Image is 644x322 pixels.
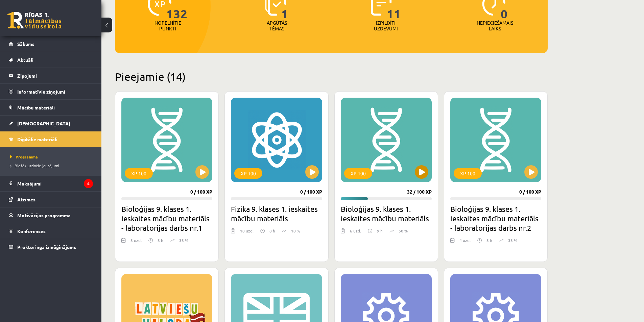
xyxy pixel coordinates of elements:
p: 10 % [291,228,300,234]
a: Biežāk uzdotie jautājumi [10,163,95,169]
span: Proktoringa izmēģinājums [17,244,76,250]
a: Motivācijas programma [9,207,93,223]
div: 3 uzd. [130,237,142,247]
p: Apgūtās tēmas [264,20,290,31]
p: 33 % [508,237,517,243]
div: XP 100 [125,168,153,179]
a: Proktoringa izmēģinājums [9,239,93,255]
span: Digitālie materiāli [17,136,57,142]
p: 8 h [269,228,275,234]
div: 4 uzd. [459,237,471,247]
a: Digitālie materiāli [9,131,93,147]
span: [DEMOGRAPHIC_DATA] [17,120,70,126]
p: 50 % [399,228,408,234]
legend: Ziņojumi [17,68,93,83]
span: Konferences [17,228,46,234]
a: Aktuāli [9,52,93,68]
a: Informatīvie ziņojumi [9,84,93,99]
a: Konferences [9,223,93,239]
div: 6 uzd. [350,228,361,238]
a: Mācību materiāli [9,100,93,115]
h2: Pieejamie (14) [115,70,548,83]
p: 9 h [377,228,383,234]
legend: Maksājumi [17,176,93,191]
span: Biežāk uzdotie jautājumi [10,163,59,168]
a: Ziņojumi [9,68,93,83]
p: 33 % [179,237,188,243]
p: 3 h [158,237,163,243]
i: 4 [84,179,93,188]
a: Programma [10,154,95,160]
span: Mācību materiāli [17,104,55,110]
h2: Bioloģijas 9. klases 1. ieskaites mācību materiāls - laboratorijas darbs nr.2 [450,204,541,232]
div: XP 100 [234,168,262,179]
div: 10 uzd. [240,228,254,238]
h2: Fizika 9. klases 1. ieskaites mācību materiāls [231,204,322,223]
p: 3 h [486,237,492,243]
p: Nopelnītie punkti [154,20,181,31]
a: Maksājumi4 [9,176,93,191]
h2: Bioloģijas 9. klases 1. ieskaites mācību materiāls [341,204,432,223]
span: Atzīmes [17,196,35,202]
a: Sākums [9,36,93,52]
div: XP 100 [344,168,372,179]
a: Atzīmes [9,192,93,207]
span: Motivācijas programma [17,212,71,218]
a: [DEMOGRAPHIC_DATA] [9,116,93,131]
h2: Bioloģijas 9. klases 1. ieskaites mācību materiāls - laboratorijas darbs nr.1 [121,204,212,232]
div: XP 100 [454,168,482,179]
p: Nepieciešamais laiks [477,20,513,31]
legend: Informatīvie ziņojumi [17,84,93,99]
span: Aktuāli [17,57,33,63]
a: Rīgas 1. Tālmācības vidusskola [7,12,62,29]
span: Programma [10,154,38,159]
span: Sākums [17,41,34,47]
p: Izpildīti uzdevumi [373,20,399,31]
